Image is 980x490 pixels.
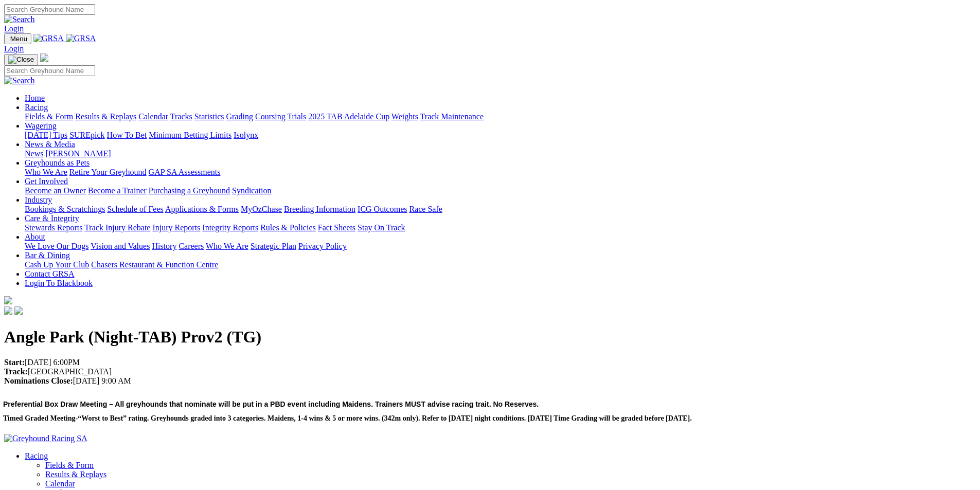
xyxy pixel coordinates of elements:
a: Integrity Reports [202,223,258,232]
img: GRSA [33,34,64,43]
a: Home [25,94,45,102]
a: Login [4,44,24,53]
a: Wagering [25,121,57,130]
img: Close [8,56,34,64]
a: Strategic Plan [251,242,296,250]
a: SUREpick [69,131,104,139]
a: Racing [25,451,48,460]
span: Menu [10,35,27,43]
img: facebook.svg [4,306,12,315]
a: Coursing [255,112,286,121]
a: [PERSON_NAME] [45,149,111,158]
a: Chasers Restaurant & Function Centre [91,260,218,269]
a: Isolynx [234,131,258,139]
a: We Love Our Dogs [25,242,88,250]
a: Fact Sheets [318,223,355,232]
a: Get Involved [25,177,68,186]
div: Care & Integrity [25,223,976,232]
a: Purchasing a Greyhound [149,186,230,195]
a: Statistics [194,112,224,121]
a: Track Maintenance [420,112,484,121]
img: logo-grsa-white.png [40,53,48,62]
a: News [25,149,43,158]
a: Who We Are [25,168,67,176]
input: Search [4,65,95,76]
a: How To Bet [107,131,147,139]
p: [DATE] 6:00PM [GEOGRAPHIC_DATA] [DATE] 9:00 AM [4,358,976,386]
span: Preferential Box Draw Meeting – All greyhounds that nominate will be put in a PBD event including... [3,400,539,408]
div: Racing [25,112,976,121]
button: Toggle navigation [4,54,38,65]
a: Results & Replays [75,112,136,121]
a: Retire Your Greyhound [69,168,147,176]
a: Fields & Form [25,112,73,121]
a: Tracks [170,112,192,121]
div: Greyhounds as Pets [25,168,976,177]
a: Track Injury Rebate [84,223,150,232]
button: Toggle navigation [4,33,31,44]
a: Industry [25,195,52,204]
a: Privacy Policy [298,242,347,250]
a: Fields & Form [45,461,94,469]
a: Rules & Policies [260,223,316,232]
a: Injury Reports [152,223,200,232]
img: Greyhound Racing SA [4,434,87,443]
div: Bar & Dining [25,260,976,269]
a: Grading [226,112,253,121]
div: News & Media [25,149,976,158]
a: Schedule of Fees [107,205,163,213]
a: ICG Outcomes [358,205,407,213]
a: Racing [25,103,48,112]
a: Applications & Forms [165,205,239,213]
a: Stay On Track [358,223,405,232]
a: News & Media [25,140,75,149]
a: Login [4,24,24,33]
div: Industry [25,205,976,214]
a: History [152,242,176,250]
a: Stewards Reports [25,223,82,232]
a: About [25,232,45,241]
span: Timed Graded Meeting-“Worst to Best” rating. Greyhounds graded into 3 categories. Maidens, 1-4 wi... [3,414,692,422]
a: Bookings & Scratchings [25,205,105,213]
a: 2025 TAB Adelaide Cup [308,112,389,121]
a: Careers [179,242,204,250]
a: Care & Integrity [25,214,79,223]
h1: Angle Park (Night-TAB) Prov2 (TG) [4,328,976,347]
img: Search [4,15,35,24]
a: Who We Are [206,242,248,250]
a: Login To Blackbook [25,279,93,287]
a: Bar & Dining [25,251,70,260]
div: Wagering [25,131,976,140]
a: Contact GRSA [25,269,74,278]
a: Become an Owner [25,186,86,195]
a: Syndication [232,186,271,195]
div: About [25,242,976,251]
strong: Track: [4,367,28,376]
img: logo-grsa-white.png [4,296,12,304]
a: Calendar [45,479,75,488]
strong: Start: [4,358,25,367]
a: Calendar [138,112,168,121]
a: Cash Up Your Club [25,260,89,269]
input: Search [4,4,95,15]
a: MyOzChase [241,205,282,213]
a: Weights [391,112,418,121]
img: GRSA [66,34,96,43]
img: twitter.svg [14,306,23,315]
a: Breeding Information [284,205,355,213]
a: Greyhounds as Pets [25,158,90,167]
div: Get Involved [25,186,976,195]
strong: Nominations Close: [4,376,73,385]
a: Race Safe [409,205,442,213]
img: Search [4,76,35,85]
a: Results & Replays [45,470,106,479]
a: Trials [287,112,306,121]
a: Vision and Values [91,242,150,250]
a: Minimum Betting Limits [149,131,231,139]
a: GAP SA Assessments [149,168,221,176]
a: [DATE] Tips [25,131,67,139]
a: Become a Trainer [88,186,147,195]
